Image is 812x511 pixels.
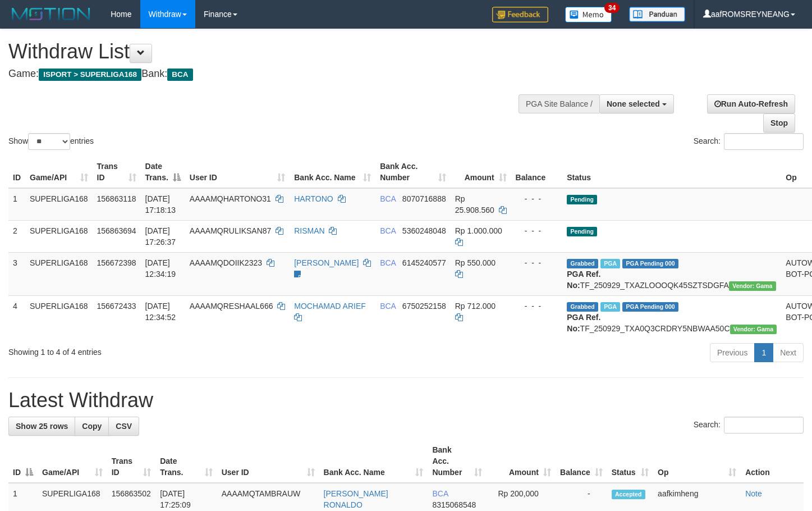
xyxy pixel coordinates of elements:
[604,3,620,13] span: 34
[380,226,396,235] span: BCA
[25,220,93,252] td: SUPERLIGA168
[562,295,781,339] td: TF_250929_TXA0Q3CRDRY5NBWAA50C
[145,226,176,247] span: [DATE] 17:26:37
[167,69,192,81] span: BCA
[562,252,781,295] td: TF_250929_TXAZLOOOQK45SZTSDGFA
[145,258,176,279] span: [DATE] 12:34:19
[562,156,781,188] th: Status
[516,257,558,268] div: - - -
[8,133,94,150] label: Show entries
[294,194,333,203] a: HARTONO
[380,258,396,267] span: BCA
[519,94,599,113] div: PGA Site Balance /
[145,302,176,322] span: [DATE] 12:34:52
[516,193,558,204] div: - - -
[8,389,804,412] h1: Latest Withdraw
[773,343,804,362] a: Next
[724,417,804,434] input: Search:
[432,489,448,498] span: BCA
[319,440,428,483] th: Bank Acc. Name: activate to sort column ascending
[294,302,366,311] a: MOCHAMAD ARIEF
[707,94,795,113] a: Run Auto-Refresh
[16,422,68,431] span: Show 25 rows
[622,259,678,268] span: PGA Pending
[694,417,804,434] label: Search:
[724,133,804,150] input: Search:
[82,422,102,431] span: Copy
[402,226,446,235] span: Copy 5360248048 to clipboard
[516,300,558,312] div: - - -
[38,440,107,483] th: Game/API: activate to sort column ascending
[741,440,804,483] th: Action
[455,258,496,267] span: Rp 550.000
[116,422,132,431] span: CSV
[375,156,451,188] th: Bank Acc. Number: activate to sort column ascending
[97,194,136,203] span: 156863118
[729,281,776,291] span: Vendor URL: https://trx31.1velocity.biz
[567,270,600,290] b: PGA Ref. No:
[190,194,271,203] span: AAAAMQHARTONO31
[629,7,685,22] img: panduan.png
[294,258,359,267] a: [PERSON_NAME]
[567,313,600,333] b: PGA Ref. No:
[145,194,176,215] span: [DATE] 17:18:13
[516,225,558,236] div: - - -
[28,133,70,150] select: Showentries
[107,440,156,483] th: Trans ID: activate to sort column ascending
[25,156,93,188] th: Game/API: activate to sort column ascending
[428,440,487,483] th: Bank Acc. Number: activate to sort column ascending
[8,252,25,295] td: 3
[567,195,597,204] span: Pending
[763,113,795,133] a: Stop
[108,417,139,436] a: CSV
[694,133,804,150] label: Search:
[556,440,607,483] th: Balance: activate to sort column ascending
[141,156,185,188] th: Date Trans.: activate to sort column descending
[455,226,502,235] span: Rp 1.000.000
[455,194,494,215] span: Rp 25.908.560
[8,69,530,80] h4: Game: Bank:
[8,220,25,252] td: 2
[39,69,141,81] span: ISPORT > SUPERLIGA168
[511,156,563,188] th: Balance
[8,156,25,188] th: ID
[8,440,38,483] th: ID: activate to sort column descending
[380,194,396,203] span: BCA
[402,302,446,311] span: Copy 6750252158 to clipboard
[455,302,496,311] span: Rp 712.000
[190,258,262,267] span: AAAAMQDOIIK2323
[155,440,217,483] th: Date Trans.: activate to sort column ascending
[380,302,396,311] span: BCA
[565,7,612,22] img: Button%20Memo.svg
[567,259,598,268] span: Grabbed
[190,302,273,311] span: AAAAMQRESHAAL666
[97,302,136,311] span: 156672433
[25,188,93,221] td: SUPERLIGA168
[754,343,773,362] a: 1
[75,417,109,436] a: Copy
[730,325,777,334] span: Vendor URL: https://trx31.1velocity.biz
[612,490,645,499] span: Accepted
[294,226,324,235] a: RISMAN
[600,259,620,268] span: Marked by aafsoycanthlai
[402,194,446,203] span: Copy 8070716888 to clipboard
[402,258,446,267] span: Copy 6145240577 to clipboard
[190,226,272,235] span: AAAAMQRULIKSAN87
[600,302,620,312] span: Marked by aafsoycanthlai
[607,440,653,483] th: Status: activate to sort column ascending
[432,500,476,509] span: Copy 8315068548 to clipboard
[93,156,141,188] th: Trans ID: activate to sort column ascending
[97,226,136,235] span: 156863694
[8,295,25,339] td: 4
[599,94,674,113] button: None selected
[487,440,556,483] th: Amount: activate to sort column ascending
[97,258,136,267] span: 156672398
[217,440,319,483] th: User ID: activate to sort column ascending
[567,227,597,236] span: Pending
[8,417,75,436] a: Show 25 rows
[8,40,530,63] h1: Withdraw List
[710,343,755,362] a: Previous
[25,252,93,295] td: SUPERLIGA168
[290,156,375,188] th: Bank Acc. Name: activate to sort column ascending
[8,342,330,358] div: Showing 1 to 4 of 4 entries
